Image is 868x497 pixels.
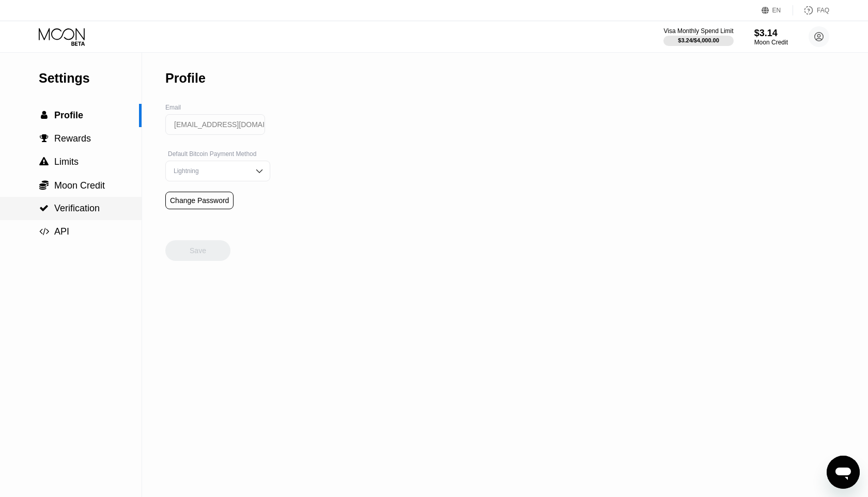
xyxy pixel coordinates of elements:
[54,203,100,213] span: Verification
[165,104,270,111] div: Email
[54,110,83,120] span: Profile
[39,180,49,190] span: 
[793,5,829,15] div: FAQ
[663,27,733,35] div: Visa Monthly Spend Limit
[817,7,829,14] div: FAQ
[39,180,49,190] div: 
[39,204,49,213] div: 
[754,28,788,46] div: $3.14Moon Credit
[827,456,860,489] iframe: Tombol untuk meluncurkan jendela pesan
[54,226,69,237] span: API
[39,204,49,213] span: 
[39,157,49,166] div: 
[54,180,105,191] span: Moon Credit
[165,71,206,86] div: Profile
[39,227,49,236] div: 
[170,196,229,205] div: Change Password
[41,111,48,120] span: 
[754,39,788,46] div: Moon Credit
[39,227,49,236] span: 
[165,192,234,209] div: Change Password
[40,134,49,143] span: 
[663,27,733,46] div: Visa Monthly Spend Limit$3.24/$4,000.00
[39,71,142,86] div: Settings
[39,134,49,143] div: 
[772,7,781,14] div: EN
[754,28,788,39] div: $3.14
[171,167,249,175] div: Lightning
[165,150,270,158] div: Default Bitcoin Payment Method
[54,133,91,144] span: Rewards
[39,111,49,120] div: 
[762,5,793,15] div: EN
[54,157,79,167] span: Limits
[678,37,719,43] div: $3.24 / $4,000.00
[39,157,49,166] span: 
